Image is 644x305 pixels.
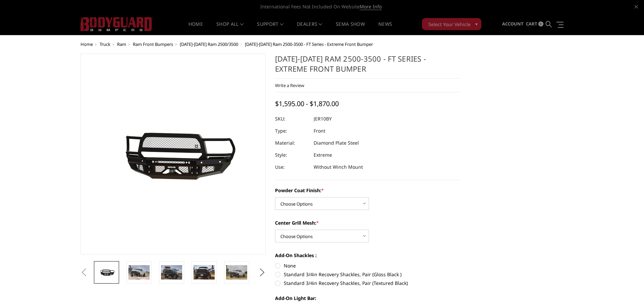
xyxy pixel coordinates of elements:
img: 2010-2018 Ram 2500-3500 - FT Series - Extreme Front Bumper [226,265,247,279]
label: Standard 3/4in Recovery Shackles, Pair (Textured Black) [275,280,460,287]
span: ▾ [475,20,478,27]
span: Cart [526,21,537,27]
dt: Use: [275,161,309,173]
dd: Extreme [314,149,332,161]
dt: Type: [275,125,309,137]
label: Add-On Shackles : [275,252,460,259]
img: BODYGUARD BUMPERS [80,17,153,31]
img: 2010-2018 Ram 2500-3500 - FT Series - Extreme Front Bumper [194,265,215,279]
a: Dealers [297,22,322,35]
span: Select Your Vehicle [428,21,471,28]
dd: Front [314,125,325,137]
a: Ram Front Bumpers [133,41,173,47]
span: Account [502,21,524,27]
label: Standard 3/4in Recovery Shackles, Pair (Gloss Black ) [275,271,460,278]
dt: Material: [275,137,309,149]
a: Truck [100,41,110,47]
a: shop all [216,22,244,35]
button: Previous [79,268,89,278]
a: [DATE]-[DATE] Ram 2500/3500 [180,41,238,47]
label: None [275,262,460,269]
a: Ram [117,41,126,47]
button: Select Your Vehicle [422,18,481,30]
a: SEMA Show [336,22,365,35]
a: More Info [360,3,382,10]
h1: [DATE]-[DATE] Ram 2500-3500 - FT Series - Extreme Front Bumper [275,54,460,79]
a: Write a Review [275,82,304,88]
span: 0 [538,21,543,26]
a: Home [189,22,203,35]
label: Add-On Light Bar: [275,295,460,302]
dd: JER10BY [314,113,332,125]
dd: Diamond Plate Steel [314,137,359,149]
button: Next [257,268,267,278]
a: Cart 0 [526,15,543,33]
img: 2010-2018 Ram 2500-3500 - FT Series - Extreme Front Bumper [89,117,257,192]
img: 2010-2018 Ram 2500-3500 - FT Series - Extreme Front Bumper [128,265,150,279]
a: Home [80,41,93,47]
label: Powder Coat Finish: [275,187,460,194]
label: Center Grill Mesh: [275,219,460,226]
a: News [378,22,392,35]
span: [DATE]-[DATE] Ram 2500-3500 - FT Series - Extreme Front Bumper [245,41,373,47]
dt: SKU: [275,113,309,125]
span: $1,595.00 - $1,870.00 [275,99,339,108]
dt: Style: [275,149,309,161]
a: 2010-2018 Ram 2500-3500 - FT Series - Extreme Front Bumper [80,54,266,254]
dd: Without Winch Mount [314,161,363,173]
img: 2010-2018 Ram 2500-3500 - FT Series - Extreme Front Bumper [161,265,182,279]
a: Support [257,22,283,35]
a: Account [502,15,524,33]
